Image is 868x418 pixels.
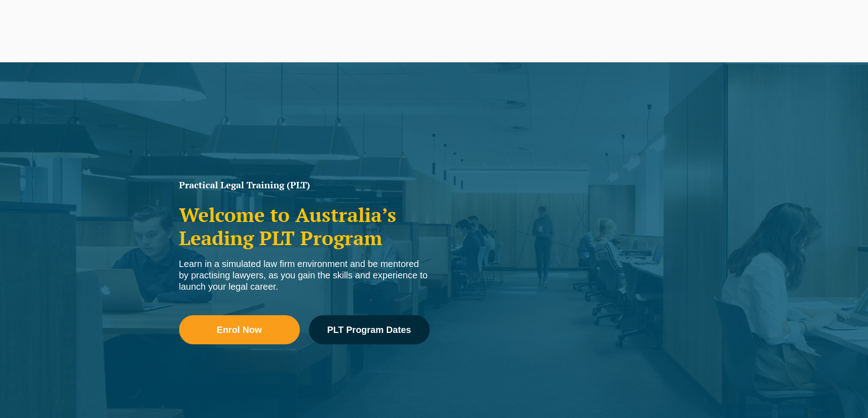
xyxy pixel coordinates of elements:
a: Enrol Now [179,315,300,344]
h1: Practical Legal Training (PLT) [179,181,430,190]
a: PLT Program Dates [309,315,430,344]
div: Learn in a simulated law firm environment and be mentored by practising lawyers, as you gain the ... [179,258,430,292]
h2: Welcome to Australia’s Leading PLT Program [179,203,430,249]
span: PLT Program Dates [327,325,411,334]
span: Enrol Now [217,325,262,334]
